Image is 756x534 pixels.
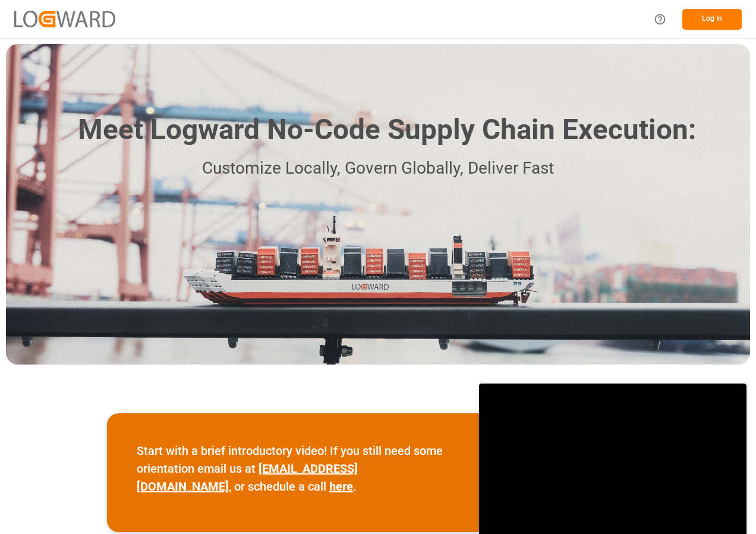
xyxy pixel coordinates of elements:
a: [EMAIL_ADDRESS][DOMAIN_NAME] [137,461,358,494]
h1: Meet Logward No-Code Supply Chain Execution: [78,109,696,151]
button: Help Center [647,6,673,33]
img: Logward_new_orange.png [14,11,115,27]
a: here [329,479,353,494]
button: Log In [682,9,742,30]
p: Start with a brief introductory video! If you still need some orientation email us at , or schedu... [137,442,449,495]
p: Customize Locally, Govern Globally, Deliver Fast [60,155,696,182]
